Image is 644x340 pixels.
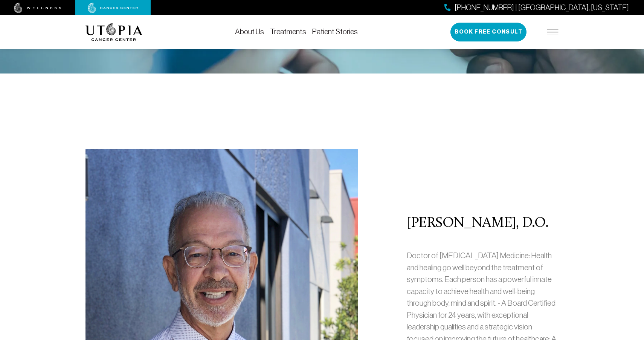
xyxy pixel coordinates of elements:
[14,3,61,13] img: wellness
[450,23,526,41] button: Book Free Consult
[88,3,138,13] img: cancer center
[407,216,559,231] h2: [PERSON_NAME], D.O.
[235,28,264,36] a: About Us
[85,23,142,41] img: logo
[455,2,629,13] span: [PHONE_NUMBER] | [GEOGRAPHIC_DATA], [US_STATE]
[547,29,559,35] img: icon-hamburger
[444,2,629,13] a: [PHONE_NUMBER] | [GEOGRAPHIC_DATA], [US_STATE]
[312,28,358,36] a: Patient Stories
[270,28,306,36] a: Treatments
